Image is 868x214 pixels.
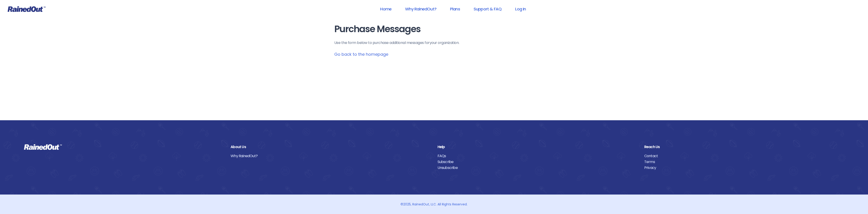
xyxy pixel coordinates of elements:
[644,153,844,159] a: Contact
[468,4,507,14] a: Support & FAQ
[334,40,534,46] p: Use the form below to purchase additional messages for your organization .
[444,4,466,14] a: Plans
[231,144,430,150] div: About Us
[438,144,637,150] div: Help
[438,165,637,171] a: Unsubscribe
[644,159,844,165] a: Terms
[438,159,637,165] a: Subscribe
[374,4,397,14] a: Home
[438,153,637,159] a: FAQs
[644,144,844,150] div: Reach Us
[334,51,388,57] a: Go back to the homepage
[509,4,532,14] a: Log In
[399,4,442,14] a: Why RainedOut?
[334,24,534,34] h1: Purchase Messages
[644,165,844,171] a: Privacy
[231,153,430,159] a: Why RainedOut?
